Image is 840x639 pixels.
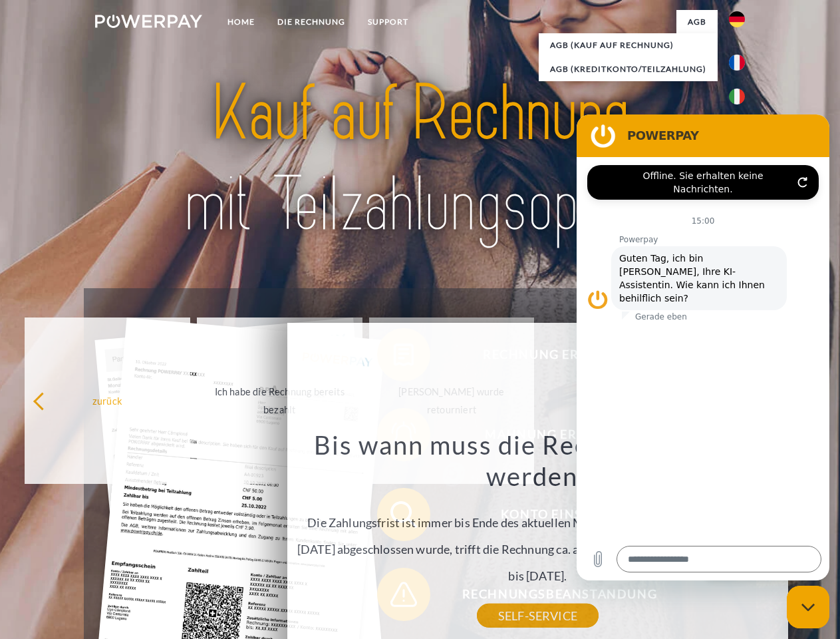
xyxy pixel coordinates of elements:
[266,10,356,34] a: DIE RECHNUNG
[787,586,829,628] iframe: Schaltfläche zum Öffnen des Messaging-Fensters; Konversation läuft
[95,15,202,28] img: logo-powerpay-white.svg
[127,64,713,255] img: title-powerpay_de.svg
[33,391,182,409] div: zurück
[295,429,781,616] div: Die Zahlungsfrist ist immer bis Ende des aktuellen Monats. Wenn die Bestellung z.B. am [DATE] abg...
[577,114,829,580] iframe: Messaging-Fenster
[356,10,420,34] a: SUPPORT
[676,10,718,34] a: agb
[205,383,354,419] div: Ich habe die Rechnung bereits bezahlt
[477,604,599,628] a: SELF-SERVICE
[539,33,718,57] a: AGB (Kauf auf Rechnung)
[729,89,745,105] img: it
[729,11,745,27] img: de
[539,57,718,81] a: AGB (Kreditkonto/Teilzahlung)
[216,10,266,34] a: Home
[295,429,781,493] h3: Bis wann muss die Rechnung bezahlt werden?
[729,55,745,71] img: fr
